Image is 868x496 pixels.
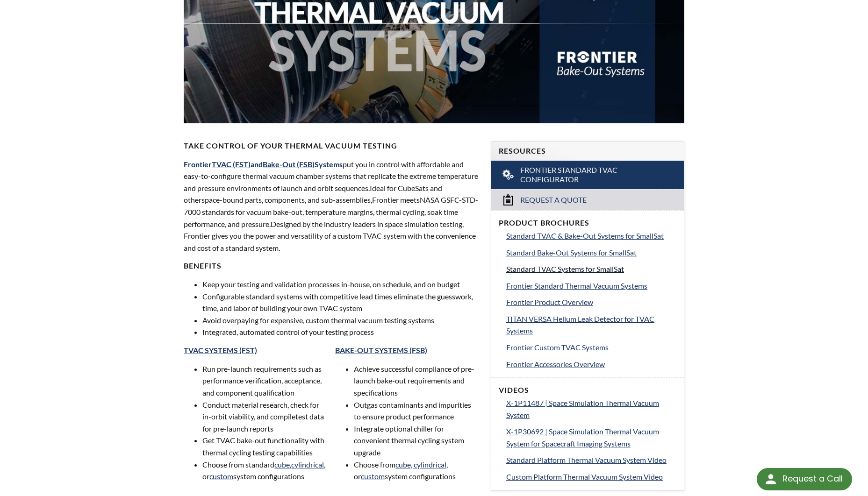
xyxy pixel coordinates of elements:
[763,472,778,487] img: round button
[201,195,372,204] span: space-bound parts, components, and sub-assemblies,
[506,455,667,464] span: Standard Platform Thermal Vacuum System Video
[506,360,605,368] span: Frontier Accessories Overview
[506,343,609,352] span: Frontier Custom TVAC Systems
[184,220,476,252] span: Designed by the industry leaders in space simulation testing, Frontier gives you the power and ve...
[506,454,676,466] a: Standard Platform Thermal Vacuum System Video
[506,263,676,275] a: Standard TVAC Systems for SmallSat
[354,423,480,459] li: Integrate optional chiller for convenient thermal cycling system upgrade
[209,472,233,481] a: custom
[202,363,328,399] li: Run pre-launch requirements such as performance verification, acceptance, and component qualifica...
[184,195,478,228] span: NASA GSFC-STD-7000 standards for vacuum bake-out, temperature margins, thermal cycling, soak time...
[184,160,343,169] span: Frontier and Systems
[506,296,676,308] a: Frontier Product Overview
[202,278,480,291] li: Keep your testing and validation processes in-house, on schedule, and on budget
[184,141,480,151] h4: Take Control of Your Thermal Vacuum Testing
[202,326,480,338] li: Integrated, automated control of your testing process
[506,298,593,306] span: Frontier Product Overview
[202,434,328,458] li: Get TVAC bake-out functionality with thermal cycling testing capabilities
[354,459,480,482] li: Choose from , or system configurations
[506,280,676,292] a: Frontier Standard Thermal Vacuum Systems
[506,427,659,448] span: X-1P30692 | Space Simulation Thermal Vacuum System for Spacecraft Imaging Systems
[354,399,480,423] li: Outgas contaminants and impurities to ensure product performance
[184,158,480,254] p: put you in control with affordable and easy-to-configure thermal vacuum chamber systems that repl...
[291,460,324,469] a: cylindrical
[506,248,637,257] span: Standard Bake-Out Systems for SmallSat
[506,264,624,273] span: Standard TVAC Systems for SmallSat
[212,160,251,169] a: TVAC (FST)
[506,341,676,354] a: Frontier Custom TVAC Systems
[499,146,676,156] h4: Resources
[506,397,676,421] a: X-1P11487 | Space Simulation Thermal Vacuum System
[520,195,587,205] span: Request a Quote
[506,398,659,419] span: X-1P11487 | Space Simulation Thermal Vacuum System
[499,218,676,228] h4: Product Brochures
[202,412,324,433] span: test data for pre-launch reports
[506,358,676,370] a: Frontier Accessories Overview
[506,314,654,335] span: TITAN VERSA Helium Leak Detector for TVAC Systems
[506,230,676,242] a: Standard TVAC & Bake-Out Systems for SmallSat
[499,385,676,395] h4: Videos
[506,425,676,449] a: X-1P30692 | Space Simulation Thermal Vacuum System for Spacecraft Imaging Systems
[274,460,290,469] a: cube
[506,231,664,240] span: Standard TVAC & Bake-Out Systems for SmallSat
[520,165,656,185] span: Frontier Standard TVAC Configurator
[370,184,376,192] span: Id
[506,313,676,337] a: TITAN VERSA Helium Leak Detector for TVAC Systems
[202,459,328,482] li: Choose from standard , , or system configurations
[184,171,478,204] span: xtreme temperature and pressure environments of launch and orbit sequences. eal for CubeSats and ...
[184,261,480,271] h4: BENEFITS
[335,346,427,354] a: BAKE-OUT SYSTEMS (FSB)
[506,247,676,259] a: Standard Bake-Out Systems for SmallSat
[354,363,480,399] li: Achieve successful compliance of pre-launch bake-out requirements and specifications
[506,472,663,481] span: Custom Platform Thermal Vacuum System Video
[491,161,684,190] a: Frontier Standard TVAC Configurator
[395,460,446,469] a: cube, cylindrical
[361,472,385,481] a: custom
[506,281,647,290] span: Frontier Standard Thermal Vacuum Systems
[782,468,843,489] div: Request a Call
[263,160,315,169] a: Bake-Out (FSB)
[506,471,676,483] a: Custom Platform Thermal Vacuum System Video
[491,189,684,210] a: Request a Quote
[184,346,257,354] a: TVAC SYSTEMS (FST)
[202,314,480,326] li: Avoid overpaying for expensive, custom thermal vacuum testing systems
[757,468,852,490] div: Request a Call
[202,400,319,421] span: Conduct material research, check for in-orbit viability, and compile
[202,291,480,314] li: Configurable standard systems with competitive lead times eliminate the guesswork, time, and labo...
